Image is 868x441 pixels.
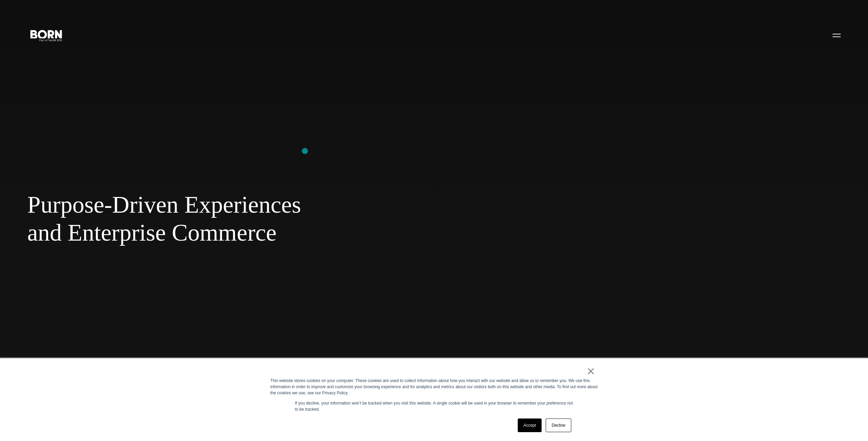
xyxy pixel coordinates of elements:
[587,368,595,374] a: ×
[295,400,573,412] p: If you decline, your information won’t be tracked when you visit this website. A single cookie wi...
[546,419,571,432] a: Decline
[270,378,598,396] div: This website stores cookies on your computer. These cookies are used to collect information about...
[518,419,542,432] a: Accept
[27,219,416,247] span: and Enterprise Commerce
[27,191,416,219] span: Purpose-Driven Experiences
[828,28,845,42] button: Open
